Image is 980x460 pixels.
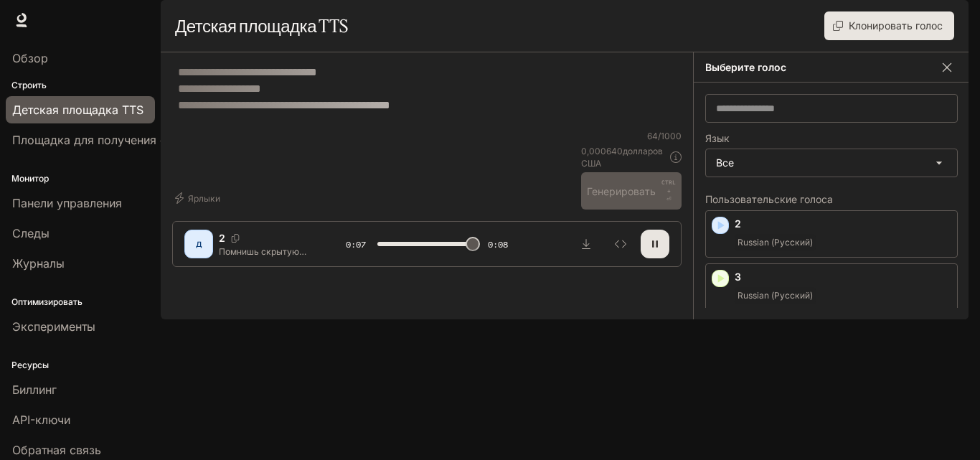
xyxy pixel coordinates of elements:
[175,15,348,37] font: Детская площадка TTS
[581,146,663,169] font: долларов США
[219,232,225,244] font: 2
[172,187,226,210] button: Ярлыки
[225,234,245,243] button: Копировать голосовой идентификатор
[849,19,943,32] font: Клонировать голос
[188,194,220,205] font: Ярлыки
[661,131,682,141] font: 1000
[346,238,366,250] font: 0:07
[716,156,734,169] font: Все
[581,146,623,156] font: 0,000640
[738,290,813,301] font: Russian (Русский)
[706,149,957,177] div: Все
[738,237,813,248] font: Russian (Русский)
[196,240,202,248] font: Д
[219,246,306,331] font: Помнишь скрытую комнату в стене? Следствие со стороны: ноутбук был подключен к внутренней сети по...
[572,230,600,258] button: Скачать аудио
[705,132,730,144] font: Язык
[658,131,661,141] font: /
[824,11,954,40] button: Клонировать голос
[735,217,741,230] font: 2
[647,131,658,141] font: 64
[705,193,833,205] font: Пользовательские голоса
[735,271,741,283] font: 3
[488,238,508,250] font: 0:08
[606,230,635,258] button: Осмотреть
